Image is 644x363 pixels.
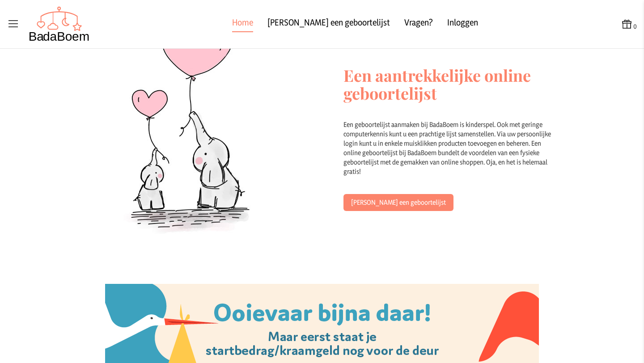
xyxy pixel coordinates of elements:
[232,16,253,32] a: Home
[343,48,558,120] h2: Een aantrekkelijke online geboortelijst
[343,120,558,194] div: Een geboortelijst aanmaken bij BadaBoem is kinderspel. Ook met geringe computerkennis kunt u een ...
[267,16,390,32] a: [PERSON_NAME] een geboortelijst
[404,16,433,32] a: Vragen?
[343,194,453,211] a: [PERSON_NAME] een geboortelijst
[447,16,478,32] a: Inloggen
[29,6,90,42] img: Badaboem
[621,18,637,31] button: 0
